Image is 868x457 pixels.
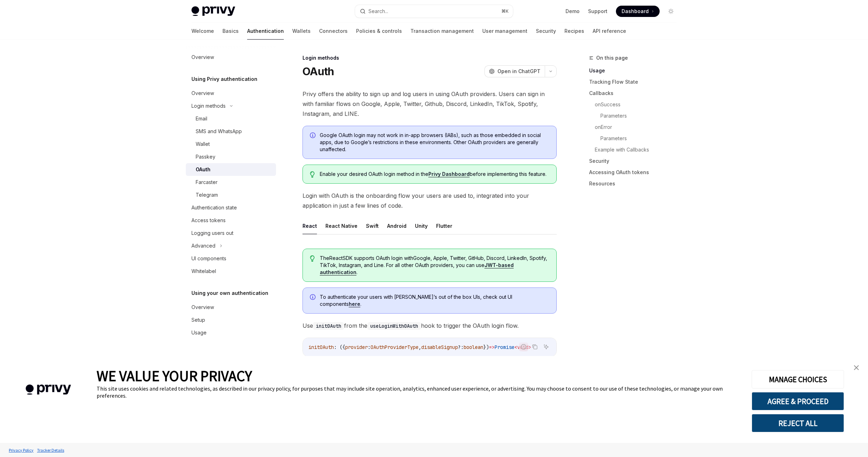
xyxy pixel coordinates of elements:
a: API reference [593,23,626,40]
button: React Native [325,218,357,234]
span: , [418,344,421,350]
a: Tracker Details [35,444,66,456]
span: Promise [495,344,514,350]
a: Farcaster [186,176,276,189]
span: : [368,344,371,350]
a: Setup [186,314,276,326]
div: OAuth [196,165,210,174]
div: Authentication state [191,203,237,212]
span: ⌘ K [501,8,509,14]
a: Privacy Policy [7,444,35,456]
div: Whitelabel [191,267,216,275]
a: Support [588,8,607,15]
div: Search... [368,7,388,16]
button: Search...⌘K [355,5,513,18]
a: Whitelabel [186,265,276,278]
button: REJECT ALL [752,414,844,432]
span: > [528,344,531,350]
div: Email [196,114,207,123]
span: ?: [458,344,464,350]
button: Ask AI [542,342,551,351]
span: To authenticate your users with [PERSON_NAME]’s out of the box UIs, check out UI components . [320,293,549,308]
div: Overview [191,303,214,311]
div: Wallet [196,140,210,148]
a: Email [186,112,276,125]
a: Parameters [600,110,682,121]
button: Swift [366,218,379,234]
a: Passkey [186,150,276,163]
a: Tracking Flow State [589,76,682,88]
button: Android [387,218,407,234]
a: UI components [186,252,276,265]
h5: Using your own authentication [191,289,268,297]
a: Recipes [564,23,584,40]
div: Farcaster [196,178,218,186]
div: UI components [191,254,226,263]
svg: Tip [310,255,315,262]
button: Unity [415,218,428,234]
svg: Info [310,132,317,140]
a: OAuth [186,163,276,176]
a: here [349,301,360,307]
a: Basics [222,23,239,40]
a: Telegram [186,189,276,201]
button: Report incorrect code [519,342,528,351]
button: Flutter [436,218,452,234]
img: company logo [11,374,86,405]
a: onError [595,121,682,133]
a: Security [536,23,556,40]
a: Welcome [191,23,214,40]
div: Telegram [196,191,218,199]
span: On this page [596,54,628,62]
div: Advanced [191,242,215,250]
span: The React SDK supports OAuth login with Google, Apple, Twitter, GitHub, Discord, LinkedIn, Spotif... [320,255,549,276]
span: boolean [464,344,483,350]
img: close banner [854,365,859,370]
a: close banner [849,361,863,375]
div: Access tokens [191,216,226,225]
span: initOAuth [308,344,334,350]
span: WE VALUE YOUR PRIVACY [97,367,252,385]
a: SMS and WhatsApp [186,125,276,138]
span: Dashboard [622,8,649,15]
div: Login methods [191,102,226,110]
span: Privy offers the ability to sign up and log users in using OAuth providers. Users can sign in wit... [302,89,557,119]
div: Overview [191,89,214,97]
a: Authentication [247,23,284,40]
a: Demo [566,8,580,15]
a: Policies & controls [356,23,402,40]
a: Transaction management [410,23,474,40]
div: This site uses cookies and related technologies, as described in our privacy policy, for purposes... [97,385,741,399]
div: Login methods [302,54,557,61]
button: Copy the contents from the code block [530,342,539,351]
span: Login with OAuth is the onboarding flow your users are used to, integrated into your application ... [302,191,557,210]
a: Accessing OAuth tokens [589,167,682,178]
a: Connectors [319,23,348,40]
span: }) [483,344,489,350]
svg: Info [310,294,317,301]
a: Overview [186,51,276,64]
a: Wallet [186,138,276,150]
div: SMS and WhatsApp [196,127,242,136]
a: Example with Callbacks [595,144,682,155]
a: Privy Dashboard [428,171,470,177]
span: Enable your desired OAuth login method in the before implementing this feature. [320,171,549,178]
span: disableSignup [421,344,458,350]
span: void [517,344,528,350]
code: initOAuth [313,322,344,330]
a: Dashboard [616,6,660,17]
a: onSuccess [595,99,682,110]
h1: OAuth [302,65,334,78]
a: Resources [589,178,682,189]
a: Wallets [292,23,311,40]
div: Setup [191,316,205,324]
span: < [514,344,517,350]
span: => [489,344,495,350]
button: MANAGE CHOICES [752,370,844,388]
button: AGREE & PROCEED [752,392,844,410]
button: Open in ChatGPT [484,65,545,77]
button: Toggle dark mode [665,6,677,17]
a: Security [589,155,682,167]
a: User management [482,23,527,40]
svg: Tip [310,171,315,178]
